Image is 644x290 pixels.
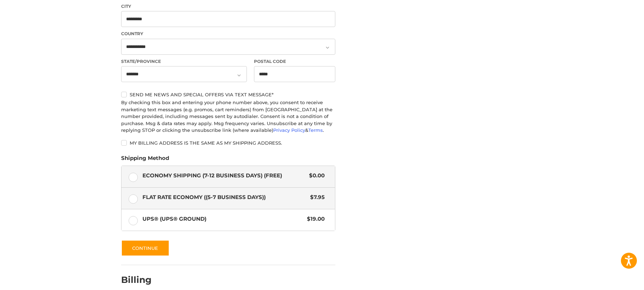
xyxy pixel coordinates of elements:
[273,127,305,133] a: Privacy Policy
[142,193,307,202] span: Flat Rate Economy ((5-7 Business Days))
[121,92,335,97] label: Send me news and special offers via text message*
[308,127,323,133] a: Terms
[121,274,163,285] h2: Billing
[121,58,247,65] label: State/Province
[305,172,325,180] span: $0.00
[142,172,306,180] span: Economy Shipping (7-12 Business Days) (Free)
[121,99,335,134] div: By checking this box and entering your phone number above, you consent to receive marketing text ...
[121,240,169,256] button: Continue
[121,140,335,146] label: My billing address is the same as my shipping address.
[121,3,335,10] label: City
[307,193,325,202] span: $7.95
[121,31,335,37] label: Country
[142,215,304,223] span: UPS® (UPS® Ground)
[303,215,325,223] span: $19.00
[254,58,336,65] label: Postal Code
[121,154,169,166] legend: Shipping Method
